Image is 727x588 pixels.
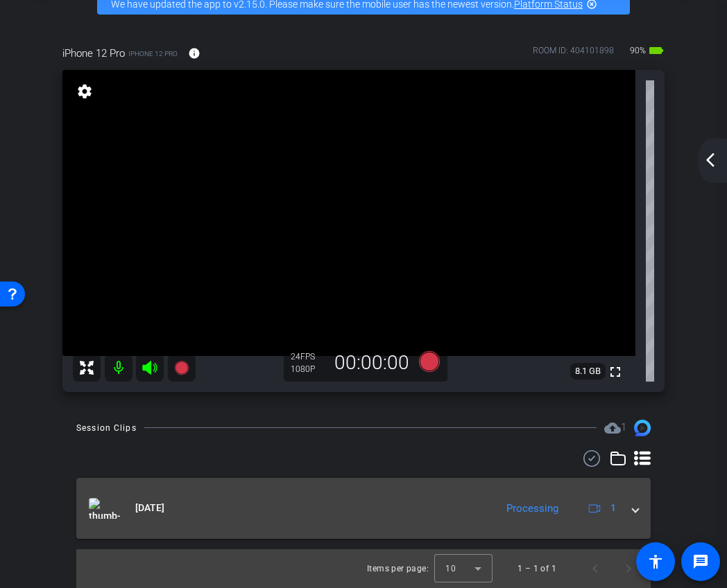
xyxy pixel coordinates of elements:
[499,501,565,517] div: Processing
[610,501,616,515] span: 1
[75,83,94,100] mat-icon: settings
[518,562,556,576] div: 1 – 1 of 1
[604,420,626,436] span: Destinations for your clips
[76,478,651,539] mat-expansion-panel-header: thumb-nail[DATE]Processing1
[89,498,120,519] img: thumb-nail
[628,39,648,62] span: 90%
[291,351,325,362] div: 24
[607,364,624,380] mat-icon: fullscreen
[702,152,719,168] mat-icon: arrow_back_ios_new
[62,46,125,61] span: iPhone 12 Pro
[128,48,178,59] span: iPhone 12 Pro
[647,553,664,570] mat-icon: accessibility
[300,352,315,362] span: FPS
[135,501,164,515] span: [DATE]
[612,552,645,585] button: Next page
[604,420,621,436] mat-icon: cloud_upload
[188,47,200,60] mat-icon: info
[291,364,325,375] div: 1080P
[621,421,626,434] span: 1
[579,552,612,585] button: Previous page
[648,42,665,59] mat-icon: battery_std
[367,562,429,576] div: Items per page:
[325,351,418,375] div: 00:00:00
[76,421,137,435] div: Session Clips
[533,44,614,64] div: ROOM ID: 404101898
[692,553,709,570] mat-icon: message
[634,420,651,436] img: Session clips
[570,363,606,380] span: 8.1 GB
